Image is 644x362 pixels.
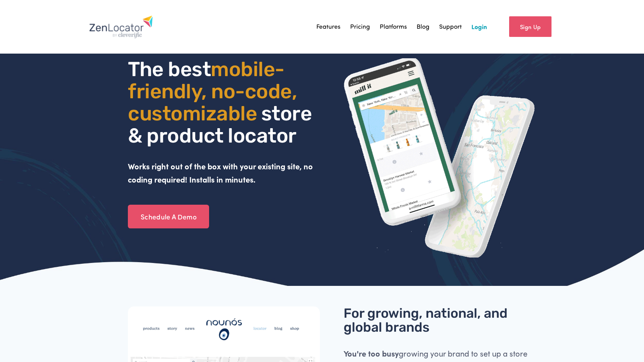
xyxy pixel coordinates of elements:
[316,21,340,33] a: Features
[128,205,209,229] a: Schedule A Demo
[89,15,153,38] img: Zenlocator
[509,16,552,37] a: Sign Up
[128,57,301,125] span: mobile- friendly, no-code, customizable
[344,58,536,258] img: ZenLocator phone mockup gif
[380,21,407,33] a: Platforms
[439,21,462,33] a: Support
[344,305,511,335] span: For growing, national, and global brands
[128,57,211,81] span: The best
[128,101,316,148] span: store & product locator
[471,21,487,33] a: Login
[350,21,370,33] a: Pricing
[128,161,315,184] strong: Works right out of the box with your existing site, no coding required! Installs in minutes.
[417,21,429,33] a: Blog
[344,348,399,359] strong: You're too busy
